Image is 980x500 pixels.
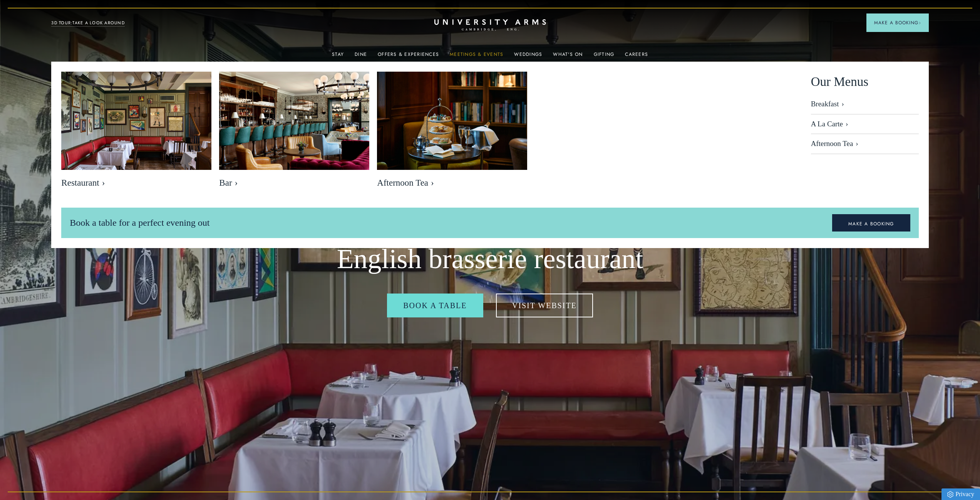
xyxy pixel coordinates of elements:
[61,72,211,172] img: image-bebfa3899fb04038ade422a89983545adfd703f7-2500x1667-jpg
[434,19,546,31] a: Home
[355,52,367,62] a: Dine
[832,214,910,232] a: MAKE A BOOKING
[514,52,542,62] a: Weddings
[811,72,868,92] span: Our Menus
[811,134,919,154] a: Afternoon Tea
[387,294,483,317] a: Book a table
[377,72,527,192] a: image-eb2e3df6809416bccf7066a54a890525e7486f8d-2500x1667-jpg Afternoon Tea
[625,52,648,62] a: Careers
[811,100,919,114] a: Breakfast
[61,178,211,188] span: Restaurant
[377,72,527,172] img: image-eb2e3df6809416bccf7066a54a890525e7486f8d-2500x1667-jpg
[377,178,527,188] span: Afternoon Tea
[219,72,369,192] a: image-b49cb22997400f3f08bed174b2325b8c369ebe22-8192x5461-jpg Bar
[51,20,125,27] a: 3D TOUR:TAKE A LOOK AROUND
[70,218,209,228] span: Book a table for a perfect evening out
[61,72,211,192] a: image-bebfa3899fb04038ade422a89983545adfd703f7-2500x1667-jpg Restaurant
[918,22,921,24] img: Arrow icon
[811,114,919,134] a: A La Carte
[947,491,953,498] img: Privacy
[219,72,369,172] img: image-b49cb22997400f3f08bed174b2325b8c369ebe22-8192x5461-jpg
[450,52,503,62] a: Meetings & Events
[941,488,980,500] a: Privacy
[332,52,344,62] a: Stay
[874,19,921,26] span: Make a Booking
[219,178,369,188] span: Bar
[866,13,929,32] button: Make a BookingArrow icon
[378,52,439,62] a: Offers & Experiences
[496,294,593,317] a: Visit Website
[594,52,615,62] a: Gifting
[553,52,583,62] a: What's On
